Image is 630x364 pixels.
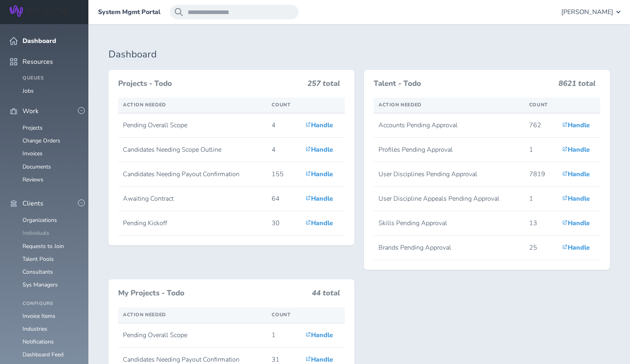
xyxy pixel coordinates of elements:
a: Handle [562,121,590,130]
a: Individuals [22,229,49,237]
a: Reviews [22,176,43,183]
a: Handle [305,219,333,228]
td: Pending Overall Scope [118,323,267,348]
td: Candidates Needing Scope Outline [118,138,267,162]
h3: Projects - Todo [118,79,303,88]
button: - [78,199,85,206]
td: 25 [524,236,557,260]
span: Clients [22,200,43,207]
span: Resources [22,58,53,65]
td: 1 [267,323,301,348]
h3: 8621 total [558,79,595,92]
td: Candidates Needing Payout Confirmation [118,162,267,187]
a: Handle [305,145,333,154]
h1: Dashboard [108,49,610,60]
td: Skills Pending Approval [374,211,524,236]
h3: My Projects - Todo [118,289,307,298]
span: Count [529,102,548,108]
td: User Disciplines Pending Approval [374,162,524,187]
a: Organizations [22,216,57,224]
a: Handle [305,170,333,179]
a: Handle [562,219,590,228]
a: Handle [562,243,590,252]
a: Dashboard Feed [22,351,63,358]
td: Accounts Pending Approval [374,113,524,138]
a: Handle [305,194,333,203]
a: Documents [22,163,51,171]
a: System Mgmt Portal [98,8,160,16]
td: 1 [524,138,557,162]
a: Sys Managers [22,281,58,289]
a: Handle [305,331,333,340]
td: 13 [524,211,557,236]
td: Pending Overall Scope [118,113,267,138]
td: 1 [524,187,557,211]
td: 155 [267,162,301,187]
td: 30 [267,211,301,236]
a: Jobs [22,87,34,95]
a: Consultants [22,268,53,276]
span: Action Needed [123,311,166,318]
a: Handle [305,121,333,130]
td: 4 [267,138,301,162]
span: Action Needed [123,102,166,108]
a: Handle [562,194,590,203]
span: Dashboard [22,37,56,45]
a: Requests to Join [22,242,64,250]
a: Notifications [22,338,54,346]
td: Profiles Pending Approval [374,138,524,162]
h4: Configure [22,301,79,307]
td: 4 [267,113,301,138]
td: Brands Pending Approval [374,236,524,260]
h3: 44 total [312,289,340,301]
span: Count [272,311,290,318]
a: Handle [562,170,590,179]
span: Action Needed [378,102,421,108]
a: Handle [305,355,333,364]
a: Projects [22,124,43,132]
td: 64 [267,187,301,211]
img: Wripple [10,5,70,17]
a: Industries [22,325,47,333]
span: Count [272,102,290,108]
h3: Talent - Todo [374,79,554,88]
td: Pending Kickoff [118,211,267,236]
a: Talent Pools [22,255,54,263]
td: 762 [524,113,557,138]
td: 7819 [524,162,557,187]
td: Awaiting Contract [118,187,267,211]
button: [PERSON_NAME] [561,5,620,19]
button: - [78,107,85,114]
a: Change Orders [22,137,60,144]
a: Invoice Items [22,312,55,320]
h4: Queues [22,75,79,81]
a: Invoices [22,150,43,157]
td: User Discipline Appeals Pending Approval [374,187,524,211]
h3: 257 total [307,79,340,92]
span: [PERSON_NAME] [561,8,613,16]
span: Work [22,108,39,115]
a: Handle [562,145,590,154]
